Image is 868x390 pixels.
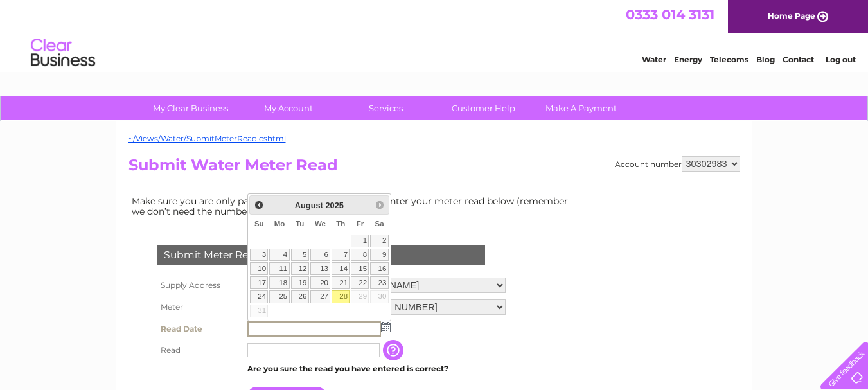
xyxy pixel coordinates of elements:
a: Contact [783,55,814,64]
a: 10 [250,262,268,275]
th: Meter [154,296,244,318]
a: 22 [351,276,369,289]
span: Wednesday [315,220,326,227]
a: 28 [332,290,350,303]
a: 18 [269,276,289,289]
span: 2025 [325,200,343,210]
span: Saturday [375,220,384,227]
span: Prev [254,200,264,210]
a: My Clear Business [137,96,244,120]
a: Blog [756,55,775,64]
th: Read [154,340,244,360]
a: Telecoms [710,55,748,64]
a: Log out [826,55,856,64]
a: 25 [269,290,289,303]
a: 7 [332,249,350,261]
a: Make A Payment [528,96,634,120]
a: Customer Help [430,96,536,120]
a: 3 [250,249,268,261]
span: Sunday [254,220,264,227]
a: 15 [351,262,369,275]
span: Tuesday [296,220,304,227]
a: 8 [351,249,369,261]
a: 17 [250,276,268,289]
a: 24 [250,290,268,303]
a: 20 [310,276,331,289]
a: 27 [310,290,331,303]
a: Energy [674,55,702,64]
a: 1 [351,235,369,247]
a: 4 [269,249,289,261]
a: 21 [332,276,350,289]
a: ~/Views/Water/SubmitMeterRead.cshtml [128,134,286,143]
img: logo.png [30,33,96,73]
a: 6 [310,249,331,261]
a: 14 [332,262,350,275]
a: 16 [370,262,388,275]
a: Water [642,55,666,64]
a: 23 [370,276,388,289]
a: Services [333,96,439,120]
a: 0333 014 3131 [626,6,714,22]
td: Make sure you are only paying for what you use. Simply enter your meter read below (remember we d... [128,193,578,220]
a: Prev [251,197,266,212]
a: 12 [291,262,309,275]
a: 2 [370,235,388,247]
span: August [295,200,323,210]
a: 26 [291,290,309,303]
span: Thursday [336,220,345,227]
input: Information [383,340,406,360]
td: Are you sure the read you have entered is correct? [244,360,509,377]
th: Supply Address [154,274,244,296]
a: 5 [291,249,309,261]
a: 13 [310,262,331,275]
a: 9 [370,249,388,261]
a: 19 [291,276,309,289]
img: ... [381,322,391,332]
h2: Submit Water Meter Read [128,156,740,181]
span: Friday [357,220,364,227]
span: Monday [274,220,285,227]
th: Read Date [154,318,244,340]
div: Account number [615,156,740,172]
a: 11 [269,262,289,275]
div: Clear Business is a trading name of Verastar Limited (registered in [GEOGRAPHIC_DATA] No. 3667643... [131,7,738,62]
a: My Account [235,96,341,120]
div: Submit Meter Read [157,245,485,265]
